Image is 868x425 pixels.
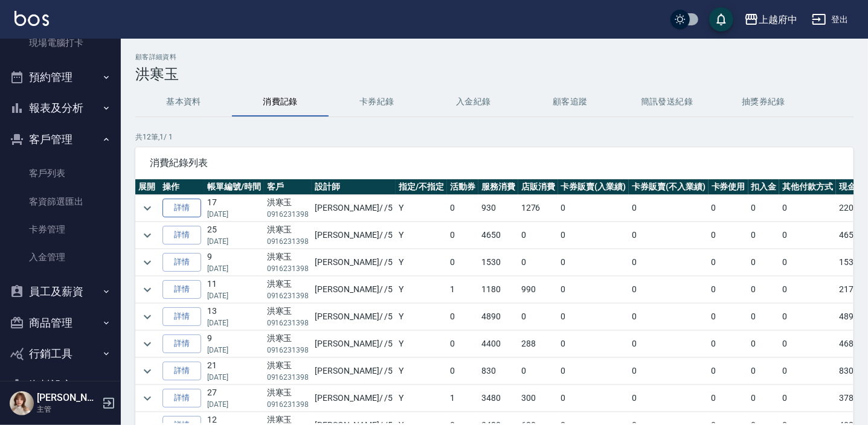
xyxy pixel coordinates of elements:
[5,276,116,307] button: 員工及薪資
[232,88,329,117] button: 消費記錄
[478,331,518,357] td: 4400
[396,331,447,357] td: Y
[709,276,748,303] td: 0
[447,179,478,195] th: 活動券
[135,179,159,195] th: 展開
[558,276,629,303] td: 0
[162,389,201,407] a: 詳情
[629,276,709,303] td: 0
[5,92,116,124] button: 報表及分析
[138,389,156,407] button: expand row
[5,216,116,243] a: 卡券管理
[162,199,201,217] a: 詳情
[204,195,264,222] td: 17
[264,276,312,303] td: 洪寒玉
[478,358,518,385] td: 830
[207,345,261,356] p: [DATE]
[264,222,312,249] td: 洪寒玉
[518,358,558,385] td: 0
[518,331,558,357] td: 288
[478,222,518,249] td: 4650
[37,392,98,404] h5: [PERSON_NAME]
[518,179,558,195] th: 店販消費
[629,249,709,276] td: 0
[709,358,748,385] td: 0
[162,280,201,299] a: 詳情
[807,8,854,31] button: 登出
[162,334,201,353] a: 詳情
[207,318,261,328] p: [DATE]
[396,358,447,385] td: Y
[629,179,709,195] th: 卡券販賣(不入業績)
[5,188,116,216] a: 客資篩選匯出
[204,304,264,330] td: 13
[709,179,748,195] th: 卡券使用
[748,179,780,195] th: 扣入金
[447,304,478,330] td: 0
[267,209,309,220] p: 0916231398
[779,222,836,249] td: 0
[138,281,156,299] button: expand row
[629,222,709,249] td: 0
[709,249,748,276] td: 0
[709,304,748,330] td: 0
[162,253,201,272] a: 詳情
[159,179,204,195] th: 操作
[629,195,709,222] td: 0
[204,331,264,357] td: 9
[5,243,116,271] a: 入金管理
[748,331,780,357] td: 0
[267,263,309,274] p: 0916231398
[518,385,558,412] td: 300
[396,276,447,303] td: Y
[629,331,709,357] td: 0
[629,304,709,330] td: 0
[264,304,312,330] td: 洪寒玉
[779,358,836,385] td: 0
[396,249,447,276] td: Y
[138,226,156,244] button: expand row
[629,358,709,385] td: 0
[709,222,748,249] td: 0
[709,385,748,412] td: 0
[619,88,715,117] button: 簡訊發送紀錄
[447,195,478,222] td: 0
[748,385,780,412] td: 0
[558,179,629,195] th: 卡券販賣(入業績)
[447,331,478,357] td: 0
[150,157,839,169] span: 消費紀錄列表
[207,372,261,383] p: [DATE]
[518,195,558,222] td: 1276
[138,335,156,353] button: expand row
[558,222,629,249] td: 0
[312,385,396,412] td: [PERSON_NAME] / /5
[558,304,629,330] td: 0
[748,358,780,385] td: 0
[447,249,478,276] td: 0
[135,66,854,83] h3: 洪寒玉
[396,195,447,222] td: Y
[447,276,478,303] td: 1
[264,249,312,276] td: 洪寒玉
[396,385,447,412] td: Y
[204,358,264,385] td: 21
[207,399,261,410] p: [DATE]
[138,199,156,217] button: expand row
[207,209,261,220] p: [DATE]
[779,276,836,303] td: 0
[447,385,478,412] td: 1
[478,385,518,412] td: 3480
[759,12,797,27] div: 上越府中
[5,307,116,339] button: 商品管理
[518,249,558,276] td: 0
[478,249,518,276] td: 1530
[135,53,854,61] h2: 顧客詳細資料
[138,362,156,380] button: expand row
[518,276,558,303] td: 990
[779,179,836,195] th: 其他付款方式
[329,88,425,117] button: 卡券紀錄
[312,179,396,195] th: 設計師
[709,195,748,222] td: 0
[739,7,802,32] button: 上越府中
[138,254,156,272] button: expand row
